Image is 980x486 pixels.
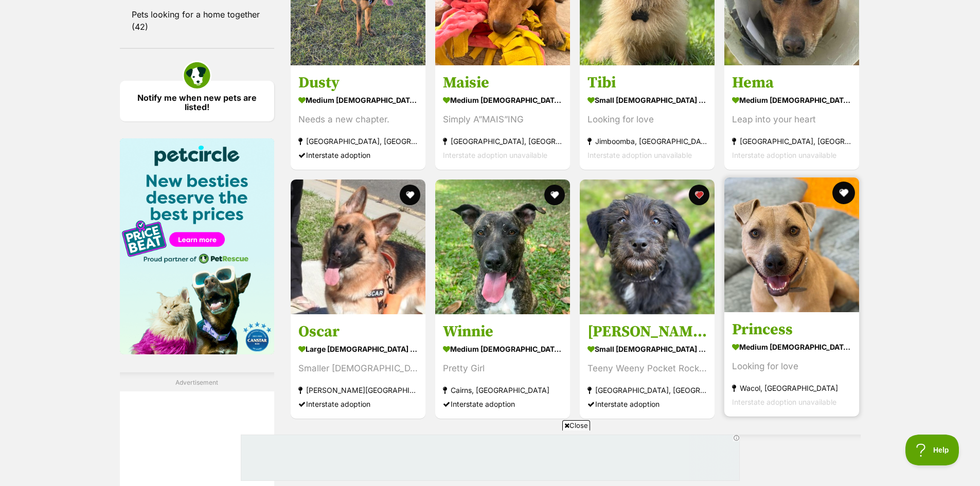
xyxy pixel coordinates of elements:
[291,65,425,170] a: Dusty medium [DEMOGRAPHIC_DATA] Dog Needs a new chapter. [GEOGRAPHIC_DATA], [GEOGRAPHIC_DATA] Int...
[732,397,836,406] span: Interstate adoption unavailable
[562,420,590,430] span: Close
[732,93,851,107] strong: medium [DEMOGRAPHIC_DATA] Dog
[443,383,562,397] strong: Cairns, [GEOGRAPHIC_DATA]
[443,113,562,127] div: Simply A”MAIS”ING
[580,314,715,418] a: [PERSON_NAME] small [DEMOGRAPHIC_DATA] Dog Teeny Weeny Pocket Rocket [GEOGRAPHIC_DATA], [GEOGRAPH...
[689,185,709,205] button: favourite
[120,4,274,38] a: Pets looking for a home together (42)
[587,361,707,375] div: Teeny Weeny Pocket Rocket
[120,81,274,121] a: Notify me when new pets are listed!
[587,134,707,148] strong: Jimboomba, [GEOGRAPHIC_DATA]
[241,435,740,481] iframe: Advertisement
[587,113,707,127] div: Looking for love
[833,182,856,204] button: favourite
[732,381,851,394] strong: Wacol, [GEOGRAPHIC_DATA]
[298,73,418,93] h3: Dusty
[400,185,420,205] button: favourite
[544,185,565,205] button: favourite
[443,151,547,159] span: Interstate adoption unavailable
[724,177,859,312] img: Princess - American Staffordshire Bull Terrier Dog
[443,361,562,375] div: Pretty Girl
[587,73,707,93] h3: Tibi
[587,397,707,410] div: Interstate adoption
[443,134,562,148] strong: [GEOGRAPHIC_DATA], [GEOGRAPHIC_DATA]
[732,151,836,159] span: Interstate adoption unavailable
[435,179,570,314] img: Winnie - American Staffordshire Terrier Dog
[298,397,418,410] div: Interstate adoption
[587,321,707,341] h3: [PERSON_NAME]
[435,314,570,418] a: Winnie medium [DEMOGRAPHIC_DATA] Dog Pretty Girl Cairns, [GEOGRAPHIC_DATA] Interstate adoption
[120,138,274,354] img: Pet Circle promo banner
[905,435,959,465] iframe: Help Scout Beacon - Open
[732,359,851,373] div: Looking for love
[291,314,425,418] a: Oscar large [DEMOGRAPHIC_DATA] Dog Smaller [DEMOGRAPHIC_DATA] [PERSON_NAME][GEOGRAPHIC_DATA][PERS...
[298,321,418,341] h3: Oscar
[724,65,859,170] a: Hema medium [DEMOGRAPHIC_DATA] Dog Leap into your heart [GEOGRAPHIC_DATA], [GEOGRAPHIC_DATA] Inte...
[298,341,418,356] strong: large [DEMOGRAPHIC_DATA] Dog
[298,93,418,107] strong: medium [DEMOGRAPHIC_DATA] Dog
[732,339,851,354] strong: medium [DEMOGRAPHIC_DATA] Dog
[587,383,707,397] strong: [GEOGRAPHIC_DATA], [GEOGRAPHIC_DATA]
[443,321,562,341] h3: Winnie
[724,312,859,416] a: Princess medium [DEMOGRAPHIC_DATA] Dog Looking for love Wacol, [GEOGRAPHIC_DATA] Interstate adopt...
[587,93,707,107] strong: small [DEMOGRAPHIC_DATA] Dog
[580,65,715,170] a: Tibi small [DEMOGRAPHIC_DATA] Dog Looking for love Jimboomba, [GEOGRAPHIC_DATA] Interstate adopti...
[443,397,562,410] div: Interstate adoption
[298,383,418,397] strong: [PERSON_NAME][GEOGRAPHIC_DATA][PERSON_NAME], [GEOGRAPHIC_DATA]
[587,341,707,356] strong: small [DEMOGRAPHIC_DATA] Dog
[298,148,418,162] div: Interstate adoption
[732,134,851,148] strong: [GEOGRAPHIC_DATA], [GEOGRAPHIC_DATA]
[732,73,851,93] h3: Hema
[732,319,851,339] h3: Princess
[443,73,562,93] h3: Maisie
[298,361,418,375] div: Smaller [DEMOGRAPHIC_DATA]
[580,179,715,314] img: Morris - Schnauzer x Dachshund (Miniature Wire Haired) Dog
[443,93,562,107] strong: medium [DEMOGRAPHIC_DATA] Dog
[435,65,570,170] a: Maisie medium [DEMOGRAPHIC_DATA] Dog Simply A”MAIS”ING [GEOGRAPHIC_DATA], [GEOGRAPHIC_DATA] Inter...
[291,179,425,314] img: Oscar - German Shepherd Dog
[732,113,851,127] div: Leap into your heart
[443,341,562,356] strong: medium [DEMOGRAPHIC_DATA] Dog
[587,151,692,159] span: Interstate adoption unavailable
[298,134,418,148] strong: [GEOGRAPHIC_DATA], [GEOGRAPHIC_DATA]
[298,113,418,127] div: Needs a new chapter.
